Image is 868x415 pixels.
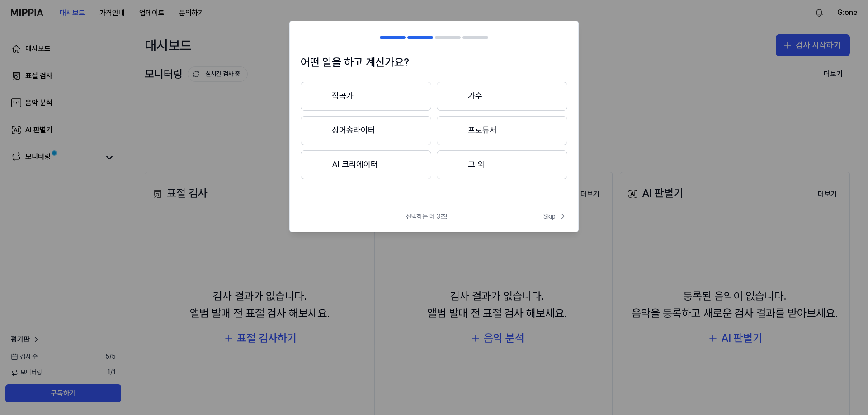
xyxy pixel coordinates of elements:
button: 가수 [437,82,567,111]
button: 싱어송라이터 [301,116,431,145]
span: 선택하는 데 3초! [406,212,447,221]
span: Skip [543,212,567,221]
button: 프로듀서 [437,116,567,145]
button: AI 크리에이터 [301,150,431,179]
button: 작곡가 [301,82,431,111]
h1: 어떤 일을 하고 계신가요? [301,54,567,71]
button: 그 외 [437,150,567,179]
button: Skip [542,212,567,221]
